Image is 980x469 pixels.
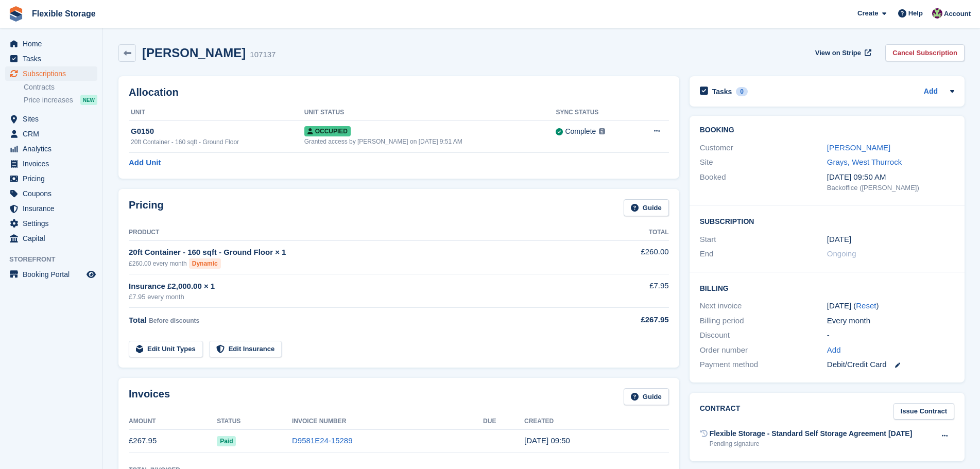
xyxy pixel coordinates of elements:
[827,234,851,246] time: 2025-09-09 00:00:00 UTC
[524,436,570,445] time: 2025-09-09 08:50:44 UTC
[5,186,97,201] a: menu
[28,5,100,22] a: Flexible Storage
[710,428,913,439] div: Flexible Storage - Standard Self Storage Agreement [DATE]
[700,344,827,356] div: Order number
[815,48,861,58] span: View on Stripe
[8,6,24,22] img: stora-icon-8386f47178a22dfd0bd8f6a31ec36ba5ce8667c1dd55bd0f319d3a0aa187defe.svg
[827,249,856,258] span: Ongoing
[565,126,596,137] div: Complete
[700,157,827,168] div: Site
[85,268,97,281] a: Preview store
[736,87,748,96] div: 0
[700,315,827,327] div: Billing period
[5,142,97,156] a: menu
[209,341,282,358] a: Edit Insurance
[129,281,588,292] div: Insurance £2,000.00 × 1
[5,216,97,231] a: menu
[700,300,827,312] div: Next invoice
[23,231,84,246] span: Capital
[924,86,938,98] a: Add
[700,248,827,260] div: End
[189,258,221,269] div: Dynamic
[827,171,954,183] div: [DATE] 09:50 AM
[932,8,942,19] img: Rachael Fisher
[304,105,556,121] th: Unit Status
[129,429,217,453] td: £267.95
[811,44,873,61] a: View on Stripe
[5,66,97,81] a: menu
[524,413,669,430] th: Created
[700,126,954,134] h2: Booking
[5,267,97,282] a: menu
[9,254,102,265] span: Storefront
[599,128,605,134] img: icon-info-grey-7440780725fd019a000dd9b08b2336e03edf1995a4989e88bcd33f0948082b44.svg
[712,87,732,96] h2: Tasks
[149,317,199,324] span: Before discounts
[893,403,954,420] a: Issue Contract
[827,183,954,193] div: Backoffice ([PERSON_NAME])
[5,201,97,216] a: menu
[129,388,170,405] h2: Invoices
[23,37,84,51] span: Home
[292,413,483,430] th: Invoice Number
[129,341,203,358] a: Edit Unit Types
[5,157,97,171] a: menu
[827,359,954,371] div: Debit/Credit Card
[23,66,84,81] span: Subscriptions
[23,112,84,126] span: Sites
[250,49,276,61] div: 107137
[588,240,669,274] td: £260.00
[217,413,292,430] th: Status
[217,436,236,446] span: Paid
[129,258,588,269] div: £260.00 every month
[142,46,246,60] h2: [PERSON_NAME]
[23,51,84,66] span: Tasks
[129,413,217,430] th: Amount
[5,171,97,186] a: menu
[827,158,902,166] a: Grays, West Thurrock
[129,292,588,302] div: £7.95 every month
[129,199,164,216] h2: Pricing
[700,234,827,246] div: Start
[129,157,161,169] a: Add Unit
[129,224,588,241] th: Product
[129,247,588,258] div: 20ft Container - 160 sqft - Ground Floor × 1
[624,388,669,405] a: Guide
[588,274,669,308] td: £7.95
[700,171,827,193] div: Booked
[827,315,954,327] div: Every month
[827,329,954,341] div: -
[827,300,954,312] div: [DATE] ( )
[23,216,84,231] span: Settings
[857,8,878,19] span: Create
[23,171,84,186] span: Pricing
[129,105,304,121] th: Unit
[885,44,965,61] a: Cancel Subscription
[5,112,97,126] a: menu
[827,143,890,152] a: [PERSON_NAME]
[624,199,669,216] a: Guide
[304,137,556,146] div: Granted access by [PERSON_NAME] on [DATE] 9:51 AM
[131,137,304,147] div: 20ft Container - 160 sqft - Ground Floor
[5,127,97,141] a: menu
[944,9,971,19] span: Account
[483,413,524,430] th: Due
[23,157,84,171] span: Invoices
[700,329,827,341] div: Discount
[710,439,913,448] div: Pending signature
[5,51,97,66] a: menu
[700,359,827,371] div: Payment method
[5,37,97,51] a: menu
[80,95,97,105] div: NEW
[304,126,351,136] span: Occupied
[856,301,876,310] a: Reset
[700,283,954,293] h2: Billing
[131,126,304,137] div: G0150
[23,142,84,156] span: Analytics
[23,186,84,201] span: Coupons
[24,95,73,105] span: Price increases
[23,201,84,216] span: Insurance
[908,8,923,19] span: Help
[827,344,841,356] a: Add
[700,403,741,420] h2: Contract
